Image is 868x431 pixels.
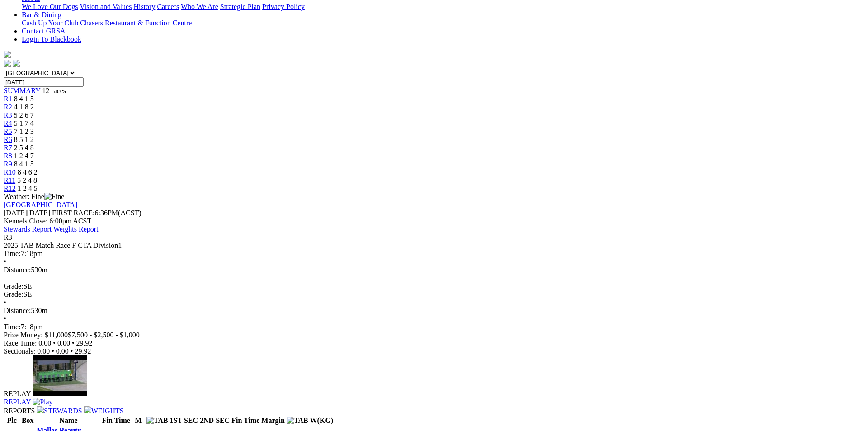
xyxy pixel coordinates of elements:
th: Name [36,416,101,425]
th: Fin Time [231,416,260,425]
span: • [52,347,54,355]
img: twitter.svg [13,60,20,67]
input: Select date [4,77,84,87]
a: [GEOGRAPHIC_DATA] [4,201,77,208]
span: FIRST RACE: [52,209,94,217]
a: R7 [4,144,12,152]
span: 0.00 [57,339,70,347]
span: 8 5 1 2 [14,136,34,143]
span: R3 [4,233,12,241]
span: Race Time: [4,339,37,347]
a: We Love Our Dogs [22,3,78,10]
img: TAB [287,417,308,425]
span: Time: [4,323,21,331]
span: 0.00 [37,347,50,355]
span: 5 2 4 8 [17,176,37,184]
span: 1 2 4 7 [14,152,34,160]
img: logo-grsa-white.png [4,51,11,58]
span: • [4,258,6,265]
span: 12 races [42,87,66,95]
span: 29.92 [75,347,91,355]
span: REPORTS [4,407,35,415]
span: 5 2 6 7 [14,111,34,119]
th: 2ND SEC [199,416,230,425]
span: 1 2 4 5 [18,185,38,192]
span: [DATE] [4,209,50,217]
img: TAB [146,417,168,425]
span: Sectionals: [4,347,35,355]
img: Play [33,398,52,406]
th: Margin [261,416,285,425]
span: • [72,339,75,347]
img: file-red.svg [37,406,44,413]
img: facebook.svg [4,60,11,67]
div: 530m [4,266,858,274]
a: Vision and Values [80,3,132,10]
div: SE [4,290,858,298]
th: Plc [5,416,19,425]
span: Weather: Fine [4,193,64,200]
span: 2 5 4 8 [14,144,34,152]
a: Strategic Plan [220,3,260,10]
a: REPLAY Play [4,390,858,406]
a: R10 [4,168,16,176]
a: Cash Up Your Club [22,19,78,27]
span: 6:36PM(ACST) [52,209,142,217]
a: R11 [4,176,15,184]
th: Box [20,416,35,425]
span: 29.92 [76,339,93,347]
a: WEIGHTS [84,407,124,415]
th: Fin Time [102,416,131,425]
span: 8 4 6 2 [18,168,38,176]
span: 8 4 1 5 [14,160,34,168]
a: Contact GRSA [22,27,65,35]
div: Bar & Dining [22,19,858,27]
a: Stewards Report [4,225,52,233]
span: 5 1 7 4 [14,119,34,127]
a: Weights Report [53,225,99,233]
span: • [53,339,56,347]
span: R2 [4,103,12,111]
a: Who We Are [181,3,218,10]
span: R12 [4,185,16,192]
span: 7 1 2 3 [14,128,34,135]
a: STEWARDS [37,407,82,415]
a: Bar & Dining [22,11,61,19]
div: 7:18pm [4,250,858,258]
a: R1 [4,95,12,103]
div: Prize Money: $11,000 [4,331,858,339]
a: R4 [4,119,12,127]
a: R3 [4,111,12,119]
span: 0.00 [38,339,51,347]
span: Grade: [4,282,24,290]
span: 4 1 8 2 [14,103,34,111]
a: Careers [157,3,179,10]
a: SUMMARY [4,87,40,95]
span: Distance: [4,307,31,314]
a: History [133,3,155,10]
div: Kennels Close: 6:00pm ACST [4,217,858,225]
span: R8 [4,152,12,160]
a: R9 [4,160,12,168]
img: file-red.svg [84,406,91,413]
span: • [4,315,6,322]
th: W(KG) [310,416,334,425]
a: R6 [4,136,12,143]
th: 1ST SEC [170,416,198,425]
a: R5 [4,128,12,135]
a: Chasers Restaurant & Function Centre [80,19,192,27]
div: SE [4,282,858,290]
span: 0.00 [56,347,69,355]
div: About [22,3,858,11]
th: M [132,416,145,425]
span: Grade: [4,290,24,298]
